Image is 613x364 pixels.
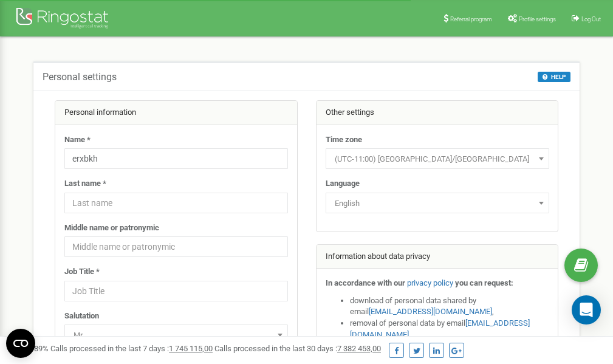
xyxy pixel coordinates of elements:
[572,295,601,325] div: Open Intercom Messenger
[64,193,288,213] input: Last name
[581,16,601,22] span: Log Out
[64,311,99,322] label: Salutation
[64,281,288,301] input: Job Title
[64,222,159,234] label: Middle name or patronymic
[55,101,297,125] div: Personal information
[326,178,360,190] label: Language
[450,16,492,22] span: Referral program
[64,325,288,345] span: Mr.
[326,134,362,146] label: Time zone
[407,278,453,287] a: privacy policy
[50,344,213,353] span: Calls processed in the last 7 days :
[6,329,35,358] button: Open CMP widget
[330,151,545,168] span: (UTC-11:00) Pacific/Midway
[214,344,381,353] span: Calls processed in the last 30 days :
[337,344,381,353] u: 7 382 453,00
[330,195,545,212] span: English
[43,72,117,83] h5: Personal settings
[350,295,549,318] li: download of personal data shared by email ,
[455,278,513,287] strong: you can request:
[64,178,106,190] label: Last name *
[519,16,556,22] span: Profile settings
[64,266,100,278] label: Job Title *
[317,245,558,269] div: Information about data privacy
[64,134,91,146] label: Name *
[350,318,549,340] li: removal of personal data by email ,
[326,148,549,169] span: (UTC-11:00) Pacific/Midway
[369,307,492,316] a: [EMAIL_ADDRESS][DOMAIN_NAME]
[64,236,288,257] input: Middle name or patronymic
[169,344,213,353] u: 1 745 115,00
[326,278,405,287] strong: In accordance with our
[538,72,570,82] button: HELP
[64,148,288,169] input: Name
[326,193,549,213] span: English
[317,101,558,125] div: Other settings
[69,327,284,344] span: Mr.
